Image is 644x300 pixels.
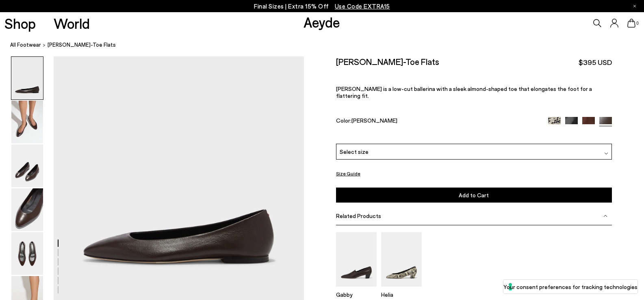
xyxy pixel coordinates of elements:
[381,232,422,286] img: Helia Low-Cut Pumps
[336,188,612,203] button: Add to Cart
[336,291,377,298] p: Gabby
[336,281,377,298] a: Gabby Almond-Toe Loafers Gabby
[503,283,637,291] label: Your consent preferences for tracking technologies
[603,214,607,218] img: svg%3E
[336,85,612,99] p: [PERSON_NAME] is a low-cut ballerina with a sleek almond-shaped toe that elongates the foot for a...
[11,101,43,143] img: Ellie Almond-Toe Flats - Image 2
[635,21,640,26] span: 0
[11,145,43,187] img: Ellie Almond-Toe Flats - Image 3
[336,117,539,126] div: Color:
[11,57,43,99] img: Ellie Almond-Toe Flats - Image 1
[10,34,644,56] nav: breadcrumb
[381,281,422,298] a: Helia Low-Cut Pumps Helia
[381,291,422,298] p: Helia
[579,57,612,67] span: $395 USD
[604,151,608,155] img: svg%3E
[335,2,390,10] span: Navigate to /collections/ss25-final-sizes
[10,41,41,49] a: All Footwear
[336,232,377,286] img: Gabby Almond-Toe Loafers
[11,232,43,275] img: Ellie Almond-Toe Flats - Image 5
[459,192,489,199] span: Add to Cart
[48,41,116,49] span: [PERSON_NAME]-Toe Flats
[4,16,36,30] a: Shop
[304,13,340,30] a: Aeyde
[54,16,90,30] a: World
[627,19,635,28] a: 0
[254,1,390,11] p: Final Sizes | Extra 15% Off
[503,280,637,294] button: Your consent preferences for tracking technologies
[11,188,43,231] img: Ellie Almond-Toe Flats - Image 4
[351,117,397,124] span: [PERSON_NAME]
[336,212,381,219] span: Related Products
[336,168,360,179] button: Size Guide
[336,56,439,67] h2: [PERSON_NAME]-Toe Flats
[340,147,369,156] span: Select size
